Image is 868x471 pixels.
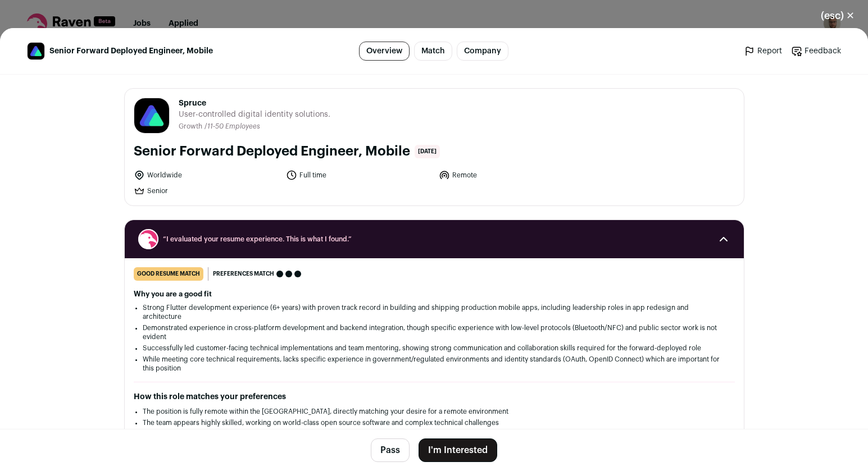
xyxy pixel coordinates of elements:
[807,3,868,28] button: Close modal
[359,42,410,61] a: Overview
[134,185,280,196] li: Senior
[179,122,204,131] li: Growth
[49,45,213,57] span: Senior Forward Deployed Engineer, Mobile
[791,45,841,57] a: Feedback
[286,170,432,181] li: Full time
[414,42,452,61] a: Match
[204,122,260,131] li: /
[143,344,726,353] li: Successfully led customer-facing technical implementations and team mentoring, showing strong com...
[163,235,706,244] span: “I evaluated your resume experience. This is what I found.”
[134,290,735,299] h2: Why you are a good fit
[143,407,726,416] li: The position is fully remote within the [GEOGRAPHIC_DATA], directly matching your desire for a re...
[371,438,410,462] button: Pass
[143,303,726,321] li: Strong Flutter development experience (6+ years) with proven track record in building and shippin...
[179,98,330,109] span: Spruce
[134,391,735,403] h2: How this role matches your preferences
[744,45,782,57] a: Report
[28,43,44,60] img: a5e4f23570ccbe80d6029e56fab1cc4797ce05ba389c3f8ed39f77343f93c83d.jpg
[457,42,508,61] a: Company
[143,355,726,373] li: While meeting core technical requirements, lacks specific experience in government/regulated envi...
[419,438,497,462] button: I'm Interested
[134,267,203,281] div: good resume match
[134,98,169,133] img: a5e4f23570ccbe80d6029e56fab1cc4797ce05ba389c3f8ed39f77343f93c83d.jpg
[143,418,726,427] li: The team appears highly skilled, working on world-class open source software and complex technica...
[179,109,330,120] span: User-controlled digital identity solutions.
[213,268,274,280] span: Preferences match
[415,145,440,158] span: [DATE]
[439,170,585,181] li: Remote
[143,323,726,341] li: Demonstrated experience in cross-platform development and backend integration, though specific ex...
[207,123,260,130] span: 11-50 Employees
[134,143,410,161] h1: Senior Forward Deployed Engineer, Mobile
[134,170,280,181] li: Worldwide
